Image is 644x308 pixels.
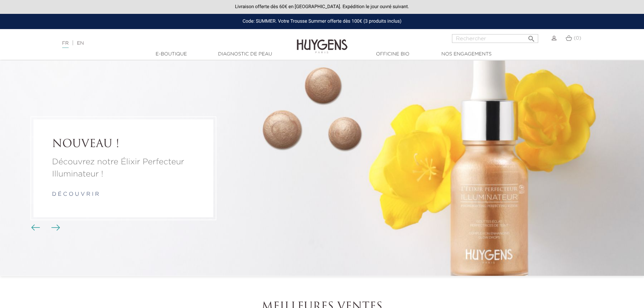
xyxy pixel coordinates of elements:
[211,51,279,58] a: Diagnostic de peau
[359,51,427,58] a: Officine Bio
[77,41,84,46] a: EN
[62,41,69,48] a: FR
[574,36,581,41] span: (0)
[34,223,56,233] div: Boutons du carrousel
[433,51,500,58] a: Nos engagements
[138,51,205,58] a: E-Boutique
[525,32,538,41] button: 
[297,28,348,54] img: Huygens
[527,33,535,41] i: 
[59,39,263,47] div: |
[52,138,195,151] a: NOUVEAU !
[52,156,195,181] a: Découvrez notre Élixir Perfecteur Illuminateur !
[52,192,99,197] a: d é c o u v r i r
[452,34,538,43] input: Rechercher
